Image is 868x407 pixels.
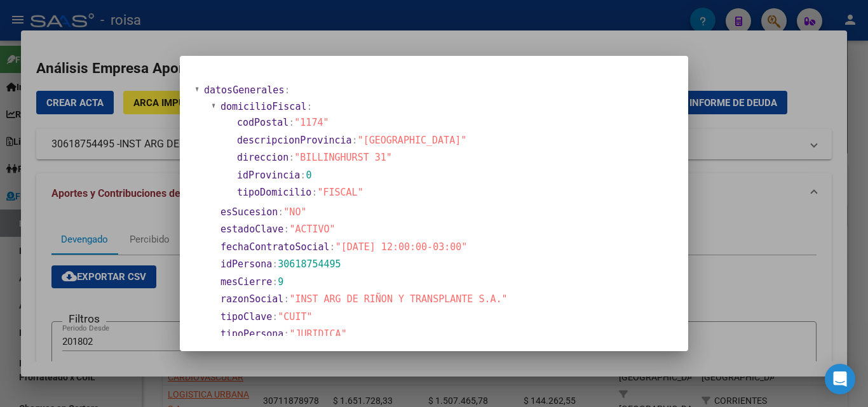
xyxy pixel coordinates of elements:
[220,276,272,288] span: mesCierre
[237,117,288,128] span: codPostal
[358,135,467,146] span: "[GEOGRAPHIC_DATA]"
[237,170,300,181] span: idProvincia
[283,293,289,305] span: :
[288,117,294,128] span: :
[317,187,363,198] span: "FISCAL"
[352,135,358,146] span: :
[237,135,352,146] span: descripcionProvincia
[220,224,283,235] span: estadoClave
[306,170,311,181] span: 0
[336,241,468,253] span: "[DATE] 12:00:00-03:00"
[278,206,283,218] span: :
[220,206,278,218] span: esSucesion
[278,258,341,270] span: 30618754495
[294,152,392,163] span: "BILLINGHURST 31"
[237,152,288,163] span: direccion
[289,293,507,305] span: "INST ARG DE RIÑON Y TRANSPLANTE S.A."
[272,311,278,323] span: :
[306,101,312,112] span: :
[220,101,306,112] span: domicilioFiscal
[283,206,306,218] span: "NO"
[278,311,312,323] span: "CUIT"
[283,328,289,340] span: :
[825,364,855,394] div: Open Intercom Messenger
[220,311,272,323] span: tipoClave
[220,241,330,253] span: fechaContratoSocial
[289,224,335,235] span: "ACTIVO"
[300,170,306,181] span: :
[278,276,283,288] span: 9
[283,224,289,235] span: :
[330,241,336,253] span: :
[289,328,346,340] span: "JURIDICA"
[284,84,290,96] span: :
[220,258,272,270] span: idPersona
[311,187,317,198] span: :
[237,187,311,198] span: tipoDomicilio
[220,293,283,305] span: razonSocial
[272,276,278,288] span: :
[204,84,284,96] span: datosGenerales
[294,117,329,128] span: "1174"
[288,152,294,163] span: :
[272,258,278,270] span: :
[220,328,283,340] span: tipoPersona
